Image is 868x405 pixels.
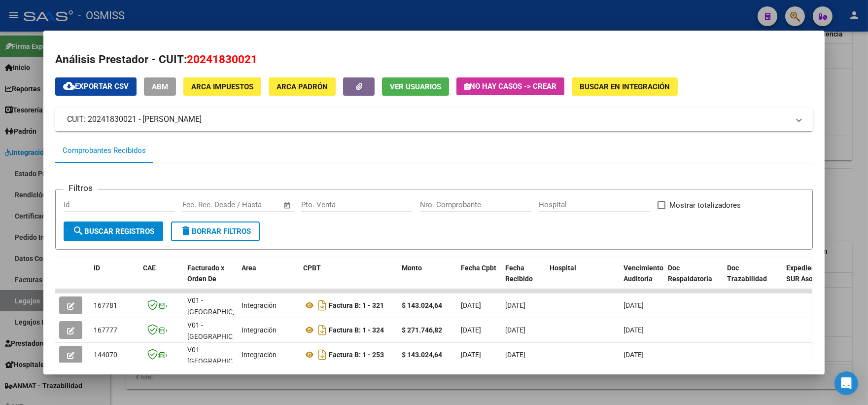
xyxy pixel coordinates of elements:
[316,322,329,338] i: Descargar documento
[505,326,525,334] span: [DATE]
[505,301,525,309] span: [DATE]
[55,77,137,96] button: Exportar CSV
[329,326,384,334] strong: Factura B: 1 - 324
[624,301,644,309] span: [DATE]
[139,258,183,301] datatable-header-cell: CAE
[63,82,129,91] span: Exportar CSV
[180,227,251,236] span: Borrar Filtros
[94,351,117,359] span: 144070
[231,200,279,209] input: Fecha fin
[461,326,481,334] span: [DATE]
[668,264,712,283] span: Doc Respaldatoria
[144,77,176,96] button: ABM
[242,301,277,309] span: Integración
[187,346,254,365] span: V01 - [GEOGRAPHIC_DATA]
[329,301,384,309] strong: Factura B: 1 - 321
[269,77,336,96] button: ARCA Padrón
[180,225,192,237] mat-icon: delete
[505,351,525,359] span: [DATE]
[242,351,277,359] span: Integración
[187,264,224,283] span: Facturado x Orden De
[94,301,117,309] span: 167781
[723,258,782,301] datatable-header-cell: Doc Trazabilidad
[238,258,299,301] datatable-header-cell: Area
[187,296,254,316] span: V01 - [GEOGRAPHIC_DATA]
[152,82,168,91] span: ABM
[461,301,481,309] span: [DATE]
[572,77,678,96] button: Buscar en Integración
[390,82,441,91] span: Ver Usuarios
[580,82,670,91] span: Buscar en Integración
[242,326,277,334] span: Integración
[782,258,836,301] datatable-header-cell: Expediente SUR Asociado
[669,199,741,211] span: Mostrar totalizadores
[277,82,328,91] span: ARCA Padrón
[398,258,457,301] datatable-header-cell: Monto
[55,51,813,68] h2: Análisis Prestador - CUIT:
[664,258,723,301] datatable-header-cell: Doc Respaldatoria
[382,77,449,96] button: Ver Usuarios
[786,264,830,283] span: Expediente SUR Asociado
[64,182,98,194] h3: Filtros
[316,347,329,363] i: Descargar documento
[63,145,146,156] div: Comprobantes Recibidos
[303,264,321,272] span: CPBT
[183,258,238,301] datatable-header-cell: Facturado x Orden De
[620,258,664,301] datatable-header-cell: Vencimiento Auditoría
[329,351,384,359] strong: Factura B: 1 - 253
[501,258,546,301] datatable-header-cell: Fecha Recibido
[90,258,139,301] datatable-header-cell: ID
[187,321,254,340] span: V01 - [GEOGRAPHIC_DATA]
[299,258,398,301] datatable-header-cell: CPBT
[624,326,644,334] span: [DATE]
[94,264,100,272] span: ID
[464,82,556,91] span: No hay casos -> Crear
[402,301,442,309] strong: $ 143.024,64
[456,77,564,95] button: No hay casos -> Crear
[183,77,261,96] button: ARCA Impuestos
[457,258,501,301] datatable-header-cell: Fecha Cpbt
[402,326,442,334] strong: $ 271.746,82
[171,221,260,241] button: Borrar Filtros
[402,264,422,272] span: Monto
[550,264,576,272] span: Hospital
[505,264,533,283] span: Fecha Recibido
[624,264,663,283] span: Vencimiento Auditoría
[143,264,156,272] span: CAE
[242,264,256,272] span: Area
[64,221,163,241] button: Buscar Registros
[72,227,154,236] span: Buscar Registros
[187,53,257,66] span: 20241830021
[461,351,481,359] span: [DATE]
[727,264,767,283] span: Doc Trazabilidad
[191,82,253,91] span: ARCA Impuestos
[461,264,496,272] span: Fecha Cpbt
[72,225,84,237] mat-icon: search
[55,108,813,131] mat-expansion-panel-header: CUIT: 20241830021 - [PERSON_NAME]
[94,326,117,334] span: 167777
[402,351,442,359] strong: $ 143.024,64
[546,258,620,301] datatable-header-cell: Hospital
[834,371,858,395] div: Open Intercom Messenger
[282,200,293,211] button: Open calendar
[182,200,222,209] input: Fecha inicio
[63,80,75,92] mat-icon: cloud_download
[67,113,789,125] mat-panel-title: CUIT: 20241830021 - [PERSON_NAME]
[316,297,329,313] i: Descargar documento
[624,351,644,359] span: [DATE]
